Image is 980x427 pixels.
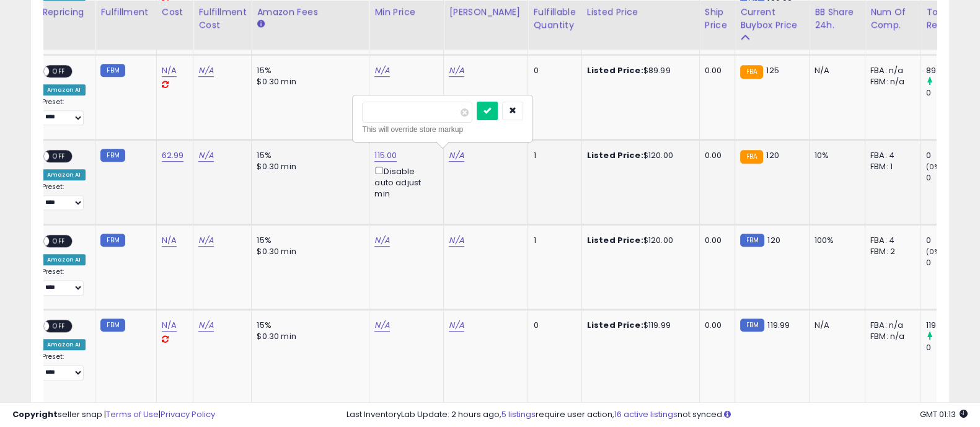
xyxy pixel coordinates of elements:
span: 125 [766,64,779,76]
a: N/A [162,64,177,77]
div: 0 [926,235,976,246]
div: 1 [533,235,572,246]
div: FBM: 1 [870,161,911,172]
div: [PERSON_NAME] [449,6,523,19]
small: Amazon Fees. [257,19,264,30]
div: FBA: 4 [870,150,911,161]
div: 0 [926,150,976,161]
div: 0 [926,342,976,353]
div: 15% [257,65,360,76]
div: 0.00 [705,235,725,246]
div: 0.00 [705,320,725,331]
a: Privacy Policy [161,408,215,420]
div: Amazon AI [42,84,86,95]
small: FBM [100,319,125,332]
span: OFF [49,321,69,332]
small: FBA [740,150,763,164]
div: Preset: [42,353,86,380]
div: 15% [257,150,360,161]
div: Total Rev. [926,6,971,32]
span: OFF [49,236,69,246]
span: OFF [49,66,69,76]
div: Preset: [42,98,86,125]
div: Disable auto adjust min [374,164,434,200]
span: 119.99 [767,319,790,331]
div: 0 [533,65,572,76]
b: Listed Price: [587,319,643,331]
div: 1 [533,150,572,161]
div: Ship Price [705,6,730,32]
a: N/A [162,319,177,332]
b: Listed Price: [587,234,643,246]
a: N/A [374,234,389,247]
div: $0.30 min [257,246,360,257]
div: seller snap | | [12,409,215,421]
div: $119.99 [587,320,690,331]
div: Num of Comp. [870,6,916,32]
a: 16 active listings [614,408,678,420]
div: 0 [926,257,976,268]
div: FBM: n/a [870,76,911,87]
div: 119.99 [926,320,976,331]
div: $0.30 min [257,331,360,342]
span: OFF [49,151,69,161]
small: FBM [100,234,125,247]
a: N/A [449,319,464,332]
div: Current Buybox Price [740,6,804,32]
small: FBM [100,149,125,162]
div: FBA: 4 [870,235,911,246]
div: 0 [926,172,976,183]
a: N/A [198,64,213,77]
div: Fulfillment Cost [198,6,246,32]
div: $120.00 [587,150,690,161]
div: 0.00 [705,150,725,161]
div: Amazon AI [42,169,86,180]
small: FBM [740,234,764,247]
div: $0.30 min [257,161,360,172]
div: This will override store markup [362,123,523,136]
div: FBM: 2 [870,246,911,257]
div: Preset: [42,268,86,295]
div: FBA: n/a [870,65,911,76]
div: Listed Price [587,6,694,19]
b: Listed Price: [587,149,643,161]
a: 5 listings [501,408,536,420]
div: Repricing [42,6,90,19]
div: 100% [814,235,855,246]
div: 0 [926,87,976,99]
div: FBA: n/a [870,320,911,331]
a: N/A [198,149,213,162]
small: FBA [740,65,763,79]
div: 0.00 [705,65,725,76]
div: Amazon AI [42,339,86,350]
span: 120 [766,149,779,161]
div: Min Price [374,6,438,19]
div: 15% [257,235,360,246]
a: N/A [449,64,464,77]
div: 10% [814,150,855,161]
div: $120.00 [587,235,690,246]
a: N/A [374,64,389,77]
a: N/A [449,149,464,162]
span: 2025-10-6 01:13 GMT [920,408,968,420]
small: FBM [740,319,764,332]
div: 89.99 [926,65,976,76]
div: 0 [533,320,572,331]
a: N/A [198,319,213,332]
b: Listed Price: [587,64,643,76]
div: Last InventoryLab Update: 2 hours ago, require user action, not synced. [347,409,968,421]
div: N/A [814,320,855,331]
small: FBM [100,64,125,77]
div: BB Share 24h. [814,6,860,32]
div: Cost [162,6,188,19]
span: 120 [767,234,780,246]
a: N/A [374,319,389,332]
div: 15% [257,320,360,331]
div: FBM: n/a [870,331,911,342]
a: 115.00 [374,149,397,162]
a: N/A [449,234,464,247]
small: (0%) [926,247,943,257]
div: N/A [814,65,855,76]
a: Terms of Use [106,408,159,420]
a: N/A [162,234,177,247]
